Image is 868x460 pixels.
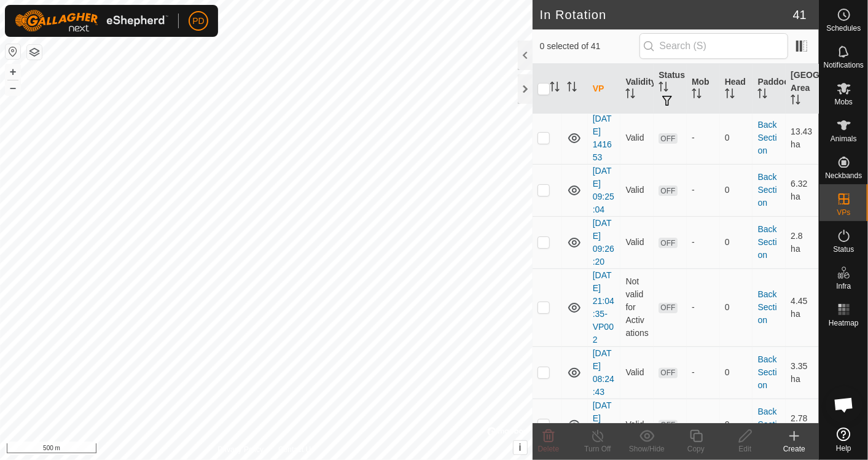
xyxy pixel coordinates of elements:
[721,443,770,454] div: Edit
[659,185,677,196] span: OFF
[692,184,715,197] div: -
[786,399,819,451] td: 2.78 ha
[720,399,753,451] td: 0
[692,131,715,144] div: -
[593,400,612,449] a: [DATE] 062622
[757,407,776,442] a: Back Section
[588,64,621,114] th: VP
[639,33,788,59] input: Search (S)
[826,386,862,423] div: Open chat
[6,64,20,79] button: +
[278,444,315,455] a: Contact Us
[620,268,654,346] td: Not valid for Activations
[217,444,264,455] a: Privacy Policy
[625,90,635,100] p-sorticon: Activate to sort
[824,61,864,69] span: Notifications
[518,442,521,453] span: i
[757,354,776,390] a: Back Section
[620,164,654,216] td: Valid
[692,301,715,314] div: -
[6,80,20,95] button: –
[692,418,715,431] div: -
[786,164,819,216] td: 6.32 ha
[837,209,850,216] span: VPs
[567,84,577,93] p-sorticon: Activate to sort
[757,90,767,100] p-sorticon: Activate to sort
[687,64,720,114] th: Mob
[573,443,622,454] div: Turn Off
[757,289,776,325] a: Back Section
[793,6,807,24] span: 41
[550,84,560,93] p-sorticon: Activate to sort
[659,303,677,313] span: OFF
[659,238,677,248] span: OFF
[620,216,654,268] td: Valid
[835,98,853,106] span: Mobs
[836,445,851,452] span: Help
[620,64,654,114] th: Validity
[720,164,753,216] td: 0
[622,443,671,454] div: Show/Hide
[671,443,721,454] div: Copy
[692,90,702,100] p-sorticon: Activate to sort
[593,218,614,267] a: [DATE] 09:26:20
[692,236,715,249] div: -
[825,172,862,179] span: Neckbands
[593,114,612,162] a: [DATE] 141653
[540,40,639,53] span: 0 selected of 41
[833,246,854,253] span: Status
[540,7,793,22] h2: In Rotation
[593,270,614,345] a: [DATE] 21:04:35-VP002
[720,268,753,346] td: 0
[620,346,654,399] td: Valid
[720,346,753,399] td: 0
[6,44,20,59] button: Reset Map
[829,319,859,327] span: Heatmap
[757,120,776,155] a: Back Section
[654,64,687,114] th: Status
[786,216,819,268] td: 2.8 ha
[593,166,614,214] a: [DATE] 09:25:04
[659,84,668,93] p-sorticon: Activate to sort
[720,64,753,114] th: Head
[836,283,851,290] span: Infra
[659,368,677,378] span: OFF
[753,64,786,114] th: Paddock
[826,25,861,32] span: Schedules
[757,172,776,208] a: Back Section
[620,399,654,451] td: Valid
[27,45,42,60] button: Map Layers
[514,441,527,454] button: i
[725,90,735,100] p-sorticon: Activate to sort
[720,112,753,164] td: 0
[538,445,560,453] span: Delete
[819,423,868,457] a: Help
[15,10,168,32] img: Gallagher Logo
[786,346,819,399] td: 3.35 ha
[659,420,677,431] span: OFF
[620,112,654,164] td: Valid
[831,135,857,142] span: Animals
[720,216,753,268] td: 0
[786,268,819,346] td: 4.45 ha
[786,112,819,164] td: 13.43 ha
[770,443,819,454] div: Create
[791,96,800,106] p-sorticon: Activate to sort
[659,133,677,144] span: OFF
[192,15,204,28] span: PD
[757,224,776,260] a: Back Section
[692,366,715,379] div: -
[786,64,819,114] th: [GEOGRAPHIC_DATA] Area
[593,348,614,397] a: [DATE] 08:24:43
